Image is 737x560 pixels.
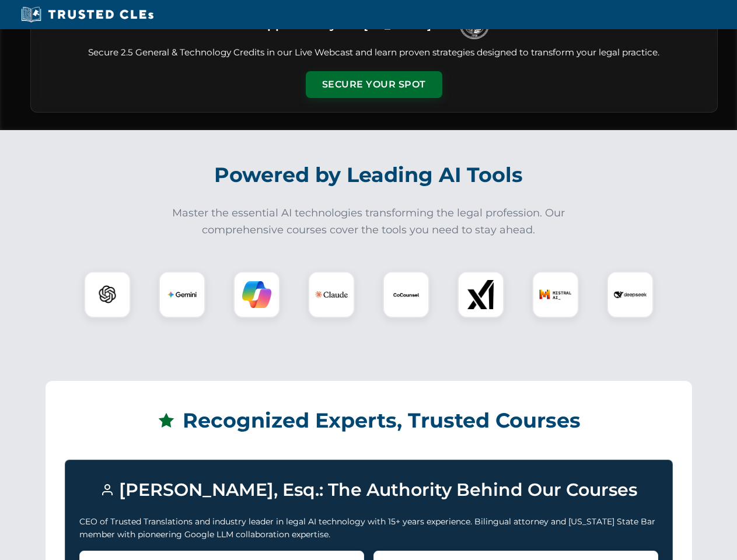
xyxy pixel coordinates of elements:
[18,6,157,23] img: Trusted CLEs
[306,71,442,98] button: Secure Your Spot
[90,278,124,311] img: ChatGPT Logo
[79,515,658,541] p: CEO of Trusted Translations and industry leader in legal AI technology with 15+ years experience....
[242,280,271,309] img: Copilot Logo
[532,271,579,318] div: Mistral AI
[457,271,504,318] div: xAI
[79,474,658,506] h3: [PERSON_NAME], Esq.: The Authority Behind Our Courses
[539,278,572,311] img: Mistral AI Logo
[383,271,429,318] div: CoCounsel
[308,271,355,318] div: Claude
[65,400,673,441] h2: Recognized Experts, Trusted Courses
[315,278,348,311] img: Claude Logo
[607,271,654,318] div: DeepSeek
[233,271,280,318] div: Copilot
[84,271,131,318] div: ChatGPT
[165,205,573,239] p: Master the essential AI technologies transforming the legal profession. Our comprehensive courses...
[46,155,692,195] h2: Powered by Leading AI Tools
[45,46,703,60] p: Secure 2.5 General & Technology Credits in our Live Webcast and learn proven strategies designed ...
[614,278,647,311] img: DeepSeek Logo
[466,280,495,309] img: xAI Logo
[167,280,197,309] img: Gemini Logo
[159,271,205,318] div: Gemini
[392,280,421,309] img: CoCounsel Logo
